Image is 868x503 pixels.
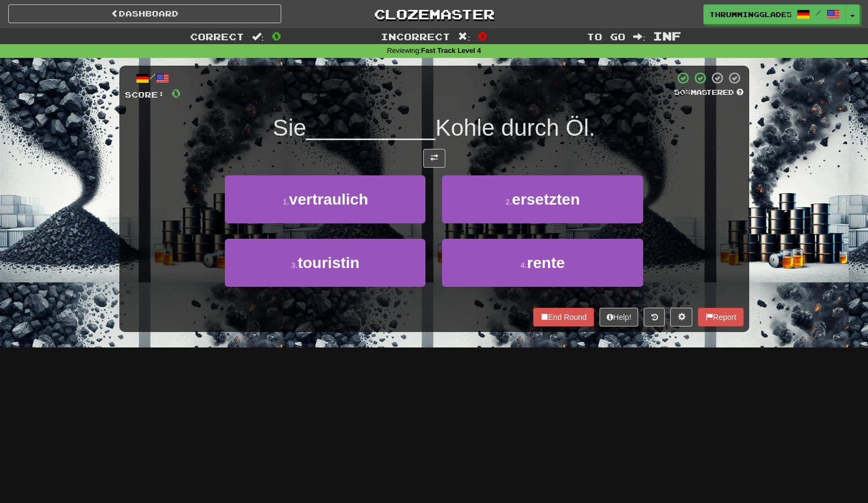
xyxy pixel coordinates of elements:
[291,261,298,270] small: 3 .
[225,239,425,287] button: 3.touristin
[421,47,481,55] strong: Fast Track Level 4
[644,308,665,327] button: Round history (alt+y)
[512,191,580,208] span: ersetzten
[289,191,368,208] span: vertraulich
[125,71,181,85] div: /
[298,4,571,24] a: Clozemaster
[506,197,512,206] small: 2 .
[423,149,445,168] button: Toggle translation (alt+t)
[633,32,645,41] span: :
[599,308,639,327] button: Help!
[674,88,691,97] span: 50 %
[298,254,360,271] span: touristin
[587,31,625,42] span: To go
[8,4,281,23] a: Dashboard
[698,308,743,327] button: Report
[306,115,435,141] span: __________
[282,197,289,206] small: 1 .
[171,86,181,100] span: 0
[381,31,450,42] span: Incorrect
[533,308,594,327] button: End Round
[709,9,791,19] span: ThrummingGlade572
[520,261,527,270] small: 4 .
[225,175,425,223] button: 1.vertraulich
[527,254,565,271] span: rente
[703,4,846,24] a: ThrummingGlade572 /
[252,32,264,41] span: :
[272,29,281,42] span: 0
[435,115,596,141] span: Kohle durch Öl.
[125,90,165,99] span: Score:
[273,115,307,141] span: Sie
[653,29,681,42] span: Inf
[478,29,487,42] span: 0
[442,175,643,223] button: 2.ersetzten
[816,9,821,17] span: /
[190,31,244,42] span: Correct
[674,88,744,98] div: Mastered
[458,32,470,41] span: :
[442,239,643,287] button: 4.rente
